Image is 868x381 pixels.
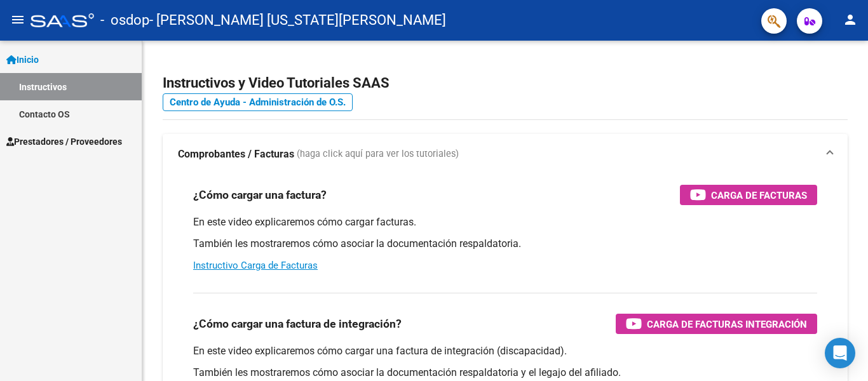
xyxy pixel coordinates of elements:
[825,338,855,368] div: Open Intercom Messenger
[193,260,318,271] a: Instructivo Carga de Facturas
[616,314,817,334] button: Carga de Facturas Integración
[193,237,817,251] p: También les mostraremos cómo asociar la documentación respaldatoria.
[6,53,39,67] span: Inicio
[10,12,25,27] mat-icon: menu
[297,147,459,161] span: (haga click aquí para ver los tutoriales)
[178,147,294,161] strong: Comprobantes / Facturas
[843,12,858,27] mat-icon: person
[6,135,122,149] span: Prestadores / Proveedores
[100,6,149,34] span: - osdop
[193,366,817,380] p: También les mostraremos cómo asociar la documentación respaldatoria y el legajo del afiliado.
[711,187,807,203] span: Carga de Facturas
[149,6,446,34] span: - [PERSON_NAME] [US_STATE][PERSON_NAME]
[680,185,817,205] button: Carga de Facturas
[163,134,848,175] mat-expansion-panel-header: Comprobantes / Facturas (haga click aquí para ver los tutoriales)
[163,71,848,95] h2: Instructivos y Video Tutoriales SAAS
[193,344,817,358] p: En este video explicaremos cómo cargar una factura de integración (discapacidad).
[193,186,327,204] h3: ¿Cómo cargar una factura?
[163,93,353,111] a: Centro de Ayuda - Administración de O.S.
[647,316,807,332] span: Carga de Facturas Integración
[193,215,817,229] p: En este video explicaremos cómo cargar facturas.
[193,315,402,333] h3: ¿Cómo cargar una factura de integración?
